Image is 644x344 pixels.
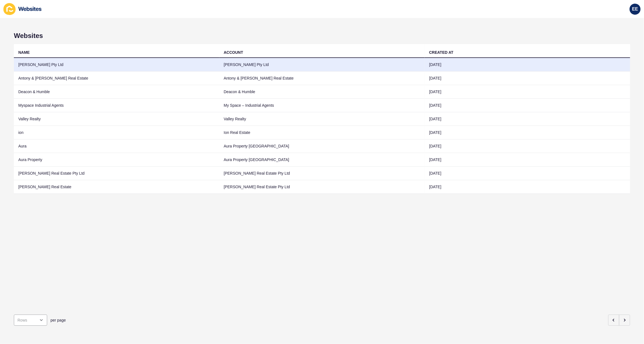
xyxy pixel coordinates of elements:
[425,180,630,194] td: [DATE]
[14,167,219,180] td: [PERSON_NAME] Real Estate Pty Ltd
[14,85,219,99] td: Deacon & Humble
[18,50,30,55] div: NAME
[219,180,425,194] td: [PERSON_NAME] Real Estate Pty Ltd
[219,112,425,126] td: Valley Realty
[632,6,638,12] span: EE
[219,153,425,167] td: Aura Property [GEOGRAPHIC_DATA]
[14,58,219,72] td: [PERSON_NAME] Pty Ltd
[14,32,630,40] h1: Websites
[425,112,630,126] td: [DATE]
[219,85,425,99] td: Deacon & Humble
[425,99,630,112] td: [DATE]
[14,139,219,153] td: Aura
[14,315,47,326] div: open menu
[429,50,453,55] div: CREATED AT
[219,72,425,85] td: Antony & [PERSON_NAME] Real Estate
[219,139,425,153] td: Aura Property [GEOGRAPHIC_DATA]
[50,317,66,323] span: per page
[14,72,219,85] td: Antony & [PERSON_NAME] Real Estate
[219,167,425,180] td: [PERSON_NAME] Real Estate Pty Ltd
[14,180,219,194] td: [PERSON_NAME] Real Estate
[425,58,630,72] td: [DATE]
[219,99,425,112] td: My Space – Industrial Agents
[425,167,630,180] td: [DATE]
[14,99,219,112] td: Myspace Industrial Agents
[219,126,425,139] td: Ion Real Estate
[14,112,219,126] td: Valley Realty
[219,58,425,72] td: [PERSON_NAME] Pty Ltd
[14,126,219,139] td: ion
[425,139,630,153] td: [DATE]
[425,153,630,167] td: [DATE]
[425,85,630,99] td: [DATE]
[14,153,219,167] td: Aura Property
[425,126,630,139] td: [DATE]
[425,72,630,85] td: [DATE]
[224,50,243,55] div: ACCOUNT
